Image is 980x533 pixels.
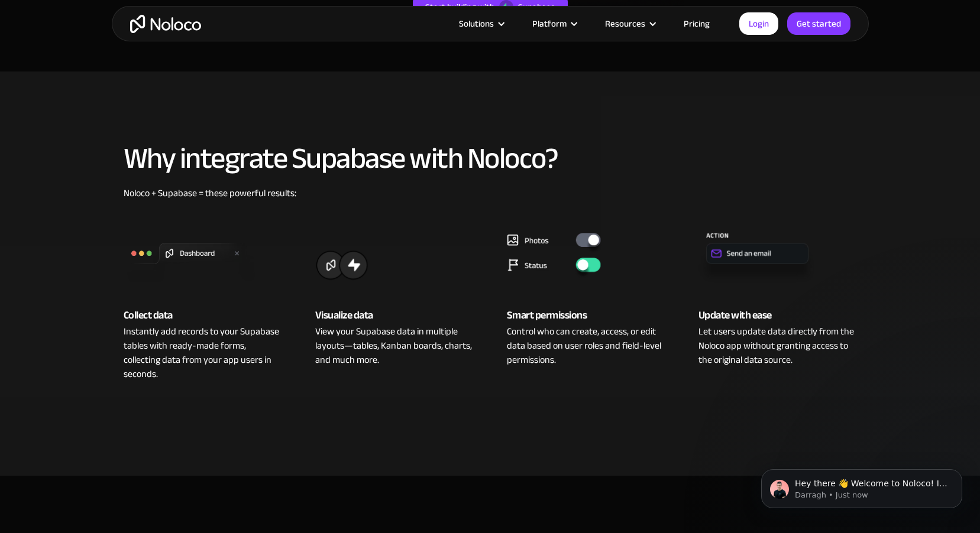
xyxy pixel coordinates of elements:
[124,324,282,381] div: Instantly add records to your Supabase tables with ready-made forms, collecting data from your ap...
[518,16,590,31] div: Platform
[507,324,665,367] div: Control who can create, access, or edit data based on user roles and field-level permissions.
[459,16,494,31] div: Solutions
[532,16,567,31] div: Platform
[669,16,725,31] a: Pricing
[605,16,645,31] div: Resources
[507,307,665,324] div: Smart permissions
[698,324,857,367] div: Let users update data directly from the Noloco app without granting access to the original data s...
[315,324,474,367] div: View your Supabase data in multiple layouts—tables, Kanban boards, charts, and much more.
[787,12,850,35] a: Get started
[698,307,857,324] div: Update with ease
[739,12,778,35] a: Login
[743,444,980,527] iframe: Intercom notifications message
[124,186,857,200] div: Noloco + Supabase = these powerful results:
[590,16,669,31] div: Resources
[124,142,857,174] h2: Why integrate Supabase with Noloco?
[444,16,518,31] div: Solutions
[130,15,201,33] a: home
[124,307,282,324] div: Collect data
[315,307,474,324] div: Visualize data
